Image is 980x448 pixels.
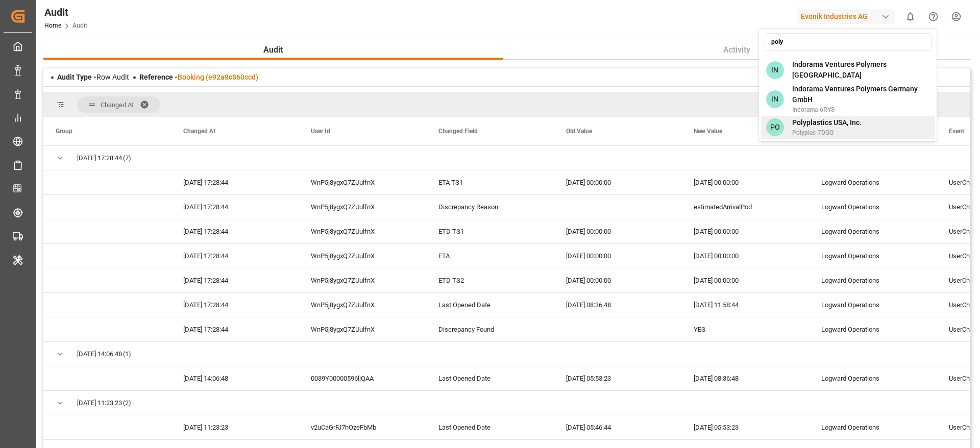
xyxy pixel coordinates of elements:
span: IN [766,90,784,108]
span: Indorama Ventures Polymers Germany GmbH [792,84,930,105]
span: PO [766,118,784,136]
span: Polyplas-7DQQ [792,128,862,137]
span: IN [766,61,784,79]
span: Polyplastics USA, Inc. [792,117,862,128]
span: Indorama Ventures Polymers [GEOGRAPHIC_DATA] [792,59,930,81]
span: Indorama-6RYS [792,105,930,114]
input: Search an account... [765,33,932,51]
